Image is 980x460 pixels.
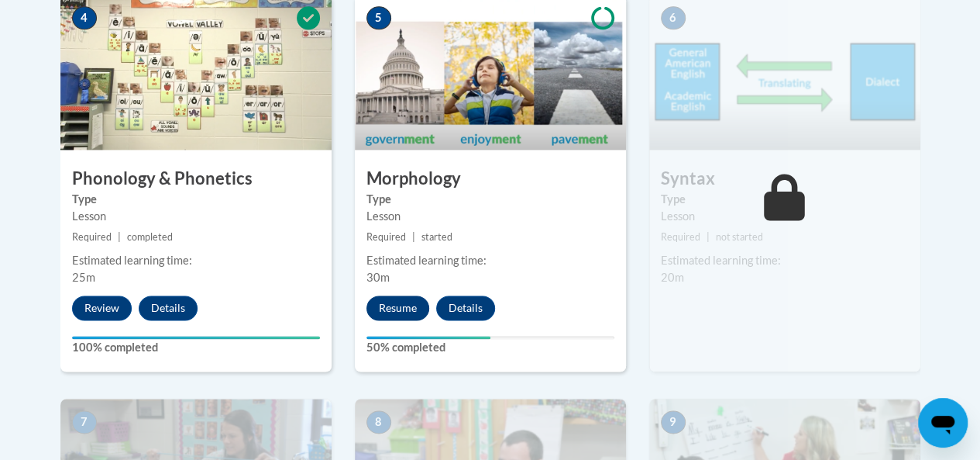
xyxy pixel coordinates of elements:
button: Details [139,296,198,320]
span: Required [72,231,112,243]
label: 100% completed [72,339,320,356]
label: Type [661,191,909,208]
h3: Syntax [649,167,920,191]
span: 5 [366,6,391,29]
span: started [421,231,452,243]
span: Required [661,231,700,243]
span: 20m [661,271,684,284]
span: not started [716,231,763,243]
span: 8 [366,410,391,434]
div: Estimated learning time: [366,252,614,269]
div: Your progress [366,336,490,339]
span: | [118,231,121,243]
span: 7 [72,410,97,434]
span: | [412,231,415,243]
button: Details [436,296,495,320]
label: 50% completed [366,339,614,356]
span: 6 [661,6,686,29]
span: completed [127,231,173,243]
span: | [707,231,710,243]
div: Lesson [72,208,320,225]
h3: Morphology [355,167,626,191]
h3: Phonology & Phonetics [60,167,332,191]
span: Required [366,231,406,243]
div: Your progress [72,336,320,339]
span: 9 [661,410,686,434]
div: Estimated learning time: [72,252,320,269]
button: Resume [366,296,429,320]
label: Type [72,191,320,208]
label: Type [366,191,614,208]
iframe: Button to launch messaging window [918,398,968,448]
div: Estimated learning time: [661,252,909,269]
div: Lesson [366,208,614,225]
button: Review [72,296,132,320]
span: 25m [72,271,95,284]
span: 30m [366,271,390,284]
div: Lesson [661,208,909,225]
span: 4 [72,6,97,29]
